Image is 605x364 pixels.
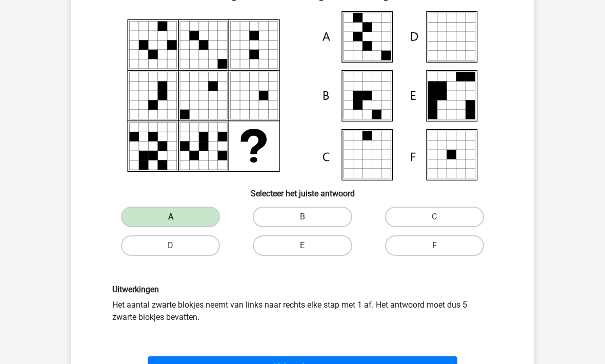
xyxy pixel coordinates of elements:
label: D [121,236,220,256]
label: B [253,207,352,228]
label: E [253,236,352,256]
div: Het aantal zwarte blokjes neemt van links naar rechts elke stap met 1 af. Het antwoord moet dus 5... [105,285,500,323]
label: F [385,236,484,256]
h6: Selecteer het juiste antwoord [88,181,517,199]
label: A [121,207,220,228]
h6: Uitwerkingen [112,285,493,295]
label: C [385,207,484,228]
